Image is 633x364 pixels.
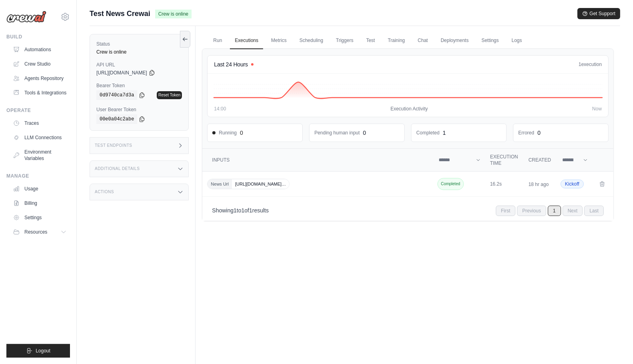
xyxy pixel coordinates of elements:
span: Previous [517,206,546,216]
span: [URL][DOMAIN_NAME]… [232,179,289,189]
a: LLM Connections [10,131,70,144]
span: Next [563,206,583,216]
nav: Pagination [496,206,604,216]
a: Logs [507,32,527,49]
span: 1 [249,207,252,214]
div: Crew is online [96,49,182,55]
button: Resources [10,226,70,238]
a: Crew Studio [10,58,70,70]
span: 14:00 [214,106,226,112]
div: 0 [240,129,243,137]
div: Manage [6,173,70,179]
span: 1 [234,207,237,214]
span: [URL][DOMAIN_NAME] [96,70,147,76]
a: Environment Variables [10,146,70,165]
a: Training [383,32,410,49]
th: Created [524,149,556,172]
h3: Test Endpoints [95,143,132,148]
span: Crew is online [155,10,192,18]
a: Usage [10,182,70,195]
span: Resources [24,229,47,235]
label: API URL [96,62,182,68]
div: Operate [6,107,70,114]
span: Test News Crewai [90,8,150,19]
a: Tools & Integrations [10,86,70,99]
h3: Actions [95,190,114,194]
h3: Additional Details [95,166,140,171]
div: execution [579,61,602,68]
a: Metrics [266,32,292,49]
span: First [496,206,515,216]
a: Test [361,32,380,49]
code: 0d9740ca7d3a [96,90,137,100]
a: Run [208,32,227,49]
a: Triggers [331,32,358,49]
span: Completed [437,178,464,190]
span: 1 [579,62,581,67]
div: Build [6,34,70,40]
span: Kickoff [561,180,584,188]
th: Inputs [202,149,434,172]
a: Agents Repository [10,72,70,85]
img: Logo [6,11,46,23]
nav: Pagination [202,200,613,221]
span: Now [592,106,602,112]
div: 16.2s [490,181,519,187]
a: Scheduling [295,32,328,49]
iframe: Chat Widget [593,326,633,364]
dd: Pending human input [314,130,359,136]
code: 00e0a04c2abe [96,114,137,124]
time: 18 hr ago [529,182,549,187]
a: Deployments [436,32,473,49]
dd: Completed [416,130,439,136]
a: Traces [10,117,70,130]
button: Get Support [577,8,620,19]
a: Chat [413,32,433,49]
a: Executions [230,32,263,49]
a: Reset Token [157,91,182,99]
label: User Bearer Token [96,106,182,113]
button: Logout [6,344,70,358]
h4: Last 24 Hours [214,60,248,68]
label: Bearer Token [96,82,182,89]
label: Status [96,41,182,47]
div: 0 [537,129,541,137]
dd: Errored [518,130,534,136]
span: Execution Activity [391,106,428,112]
a: Settings [10,211,70,224]
th: Execution Time [485,149,524,172]
a: Settings [477,32,503,49]
span: 1 [242,207,245,214]
a: Billing [10,197,70,210]
span: Logout [36,348,50,354]
span: Running [212,130,237,136]
div: 0 [363,129,366,137]
div: 1 [443,129,446,137]
a: Automations [10,43,70,56]
section: Crew executions table [202,149,613,221]
span: 1 [548,206,561,216]
span: News Url [208,179,232,189]
span: Last [584,206,604,216]
p: Showing to of results [212,206,269,214]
